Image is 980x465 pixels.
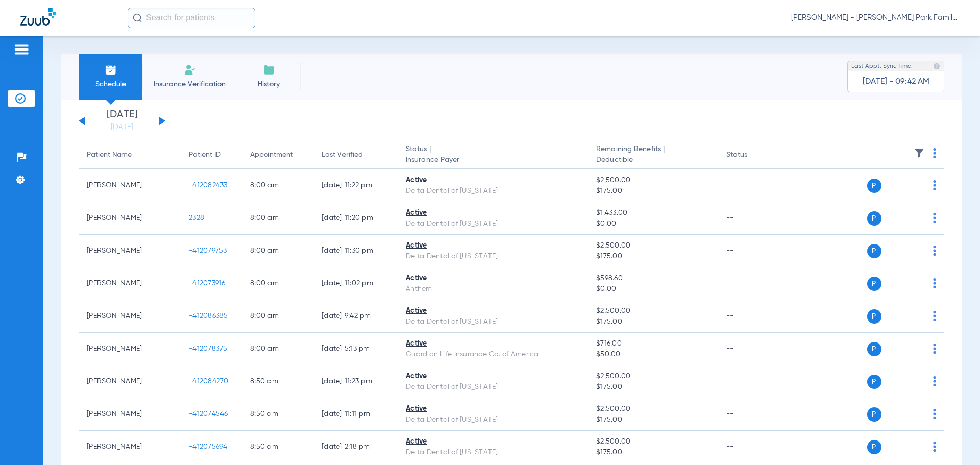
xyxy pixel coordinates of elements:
div: Delta Dental of [US_STATE] [406,251,580,262]
img: group-dot-blue.svg [933,246,936,256]
span: P [867,375,881,389]
span: Insurance Payer [406,155,580,165]
li: [DATE] [91,110,153,132]
span: P [867,407,881,422]
span: P [867,277,881,291]
div: Patient ID [189,150,221,160]
img: group-dot-blue.svg [933,344,936,354]
a: [DATE] [91,122,153,132]
div: Delta Dental of [US_STATE] [406,218,580,229]
span: $175.00 [596,414,709,425]
td: [PERSON_NAME] [79,300,181,333]
div: Guardian Life Insurance Co. of America [406,349,580,360]
td: [DATE] 5:13 PM [313,333,398,365]
img: hamburger-icon [13,43,30,56]
img: group-dot-blue.svg [933,180,936,190]
div: Delta Dental of [US_STATE] [406,447,580,458]
td: 8:00 AM [242,202,313,235]
div: Last Verified [322,150,363,160]
span: P [867,244,881,258]
span: $50.00 [596,349,709,360]
span: $175.00 [596,186,709,197]
td: [DATE] 11:22 PM [313,169,398,202]
th: Remaining Benefits | [588,141,718,169]
img: group-dot-blue.svg [933,213,936,223]
td: [PERSON_NAME] [79,365,181,398]
img: group-dot-blue.svg [933,148,936,158]
td: 8:00 AM [242,300,313,333]
span: $0.00 [596,218,709,229]
td: [PERSON_NAME] [79,235,181,267]
div: Patient Name [87,150,132,160]
div: Delta Dental of [US_STATE] [406,414,580,425]
img: group-dot-blue.svg [933,376,936,386]
td: 8:50 AM [242,431,313,463]
td: [PERSON_NAME] [79,169,181,202]
div: Patient ID [189,150,234,160]
div: Delta Dental of [US_STATE] [406,316,580,327]
td: [PERSON_NAME] [79,431,181,463]
div: Delta Dental of [US_STATE] [406,382,580,393]
img: Manual Insurance Verification [184,64,196,76]
span: -412082433 [189,182,228,189]
span: Deductible [596,155,709,165]
span: -412074546 [189,410,228,418]
div: Delta Dental of [US_STATE] [406,186,580,197]
div: Active [406,240,580,251]
span: Insurance Verification [150,79,229,89]
span: $2,500.00 [596,436,709,447]
span: $175.00 [596,447,709,458]
input: Search for patients [128,8,255,28]
td: 8:00 AM [242,169,313,202]
span: 2328 [189,214,204,222]
td: [DATE] 11:11 PM [313,398,398,431]
span: $175.00 [596,251,709,262]
div: Active [406,338,580,349]
div: Last Verified [322,150,389,160]
td: [DATE] 11:23 PM [313,365,398,398]
td: [PERSON_NAME] [79,333,181,365]
td: -- [718,267,787,300]
div: Active [406,306,580,316]
div: Patient Name [87,150,173,160]
div: Active [406,436,580,447]
td: -- [718,202,787,235]
td: [DATE] 11:02 PM [313,267,398,300]
span: [PERSON_NAME] - [PERSON_NAME] Park Family Dentistry [791,13,960,23]
td: -- [718,300,787,333]
td: -- [718,365,787,398]
td: 8:00 AM [242,267,313,300]
span: $2,500.00 [596,240,709,251]
span: P [867,179,881,193]
img: Search Icon [133,13,142,22]
span: $2,500.00 [596,175,709,186]
span: Schedule [86,79,135,89]
span: $716.00 [596,338,709,349]
div: Active [406,273,580,284]
span: $2,500.00 [596,371,709,382]
span: $175.00 [596,382,709,393]
th: Status [718,141,787,169]
td: -- [718,431,787,463]
img: History [263,64,275,76]
span: P [867,440,881,454]
td: 8:50 AM [242,398,313,431]
span: $598.60 [596,273,709,284]
td: [DATE] 9:42 PM [313,300,398,333]
div: Active [406,175,580,186]
img: group-dot-blue.svg [933,278,936,288]
td: 8:00 AM [242,333,313,365]
div: Active [406,208,580,218]
img: group-dot-blue.svg [933,442,936,452]
span: P [867,309,881,324]
span: $0.00 [596,284,709,295]
span: P [867,342,881,356]
img: filter.svg [914,148,924,158]
div: Active [406,371,580,382]
td: [PERSON_NAME] [79,202,181,235]
img: Zuub Logo [20,8,56,26]
span: [DATE] - 09:42 AM [863,77,929,87]
span: P [867,211,881,226]
span: $2,500.00 [596,404,709,414]
img: group-dot-blue.svg [933,409,936,419]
